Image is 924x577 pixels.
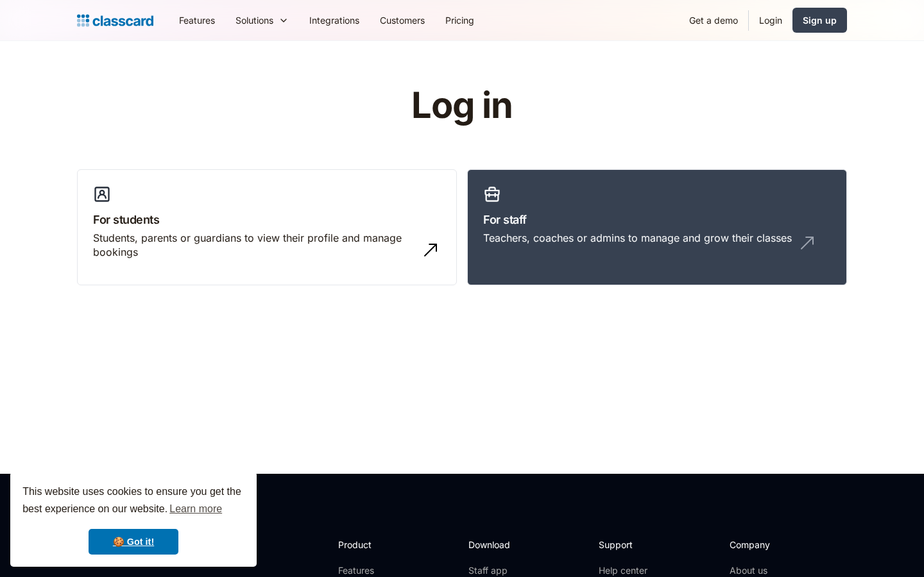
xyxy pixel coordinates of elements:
div: Teachers, coaches or admins to manage and grow their classes [483,231,792,245]
a: Customers [370,6,435,35]
a: For staffTeachers, coaches or admins to manage and grow their classes [467,169,847,286]
div: Solutions [235,13,273,27]
h2: Download [468,538,521,551]
a: learn more about cookies [167,499,224,519]
a: Get a demo [679,6,748,35]
h2: Product [338,538,407,551]
a: dismiss cookie message [89,529,178,555]
a: About us [730,564,815,577]
a: Features [338,564,407,577]
div: Sign up [803,13,837,27]
a: Login [749,6,792,35]
a: Integrations [299,6,370,35]
h1: Log in [259,86,666,126]
a: Pricing [435,6,484,35]
div: Solutions [225,6,299,35]
a: Help center [599,564,651,577]
a: Features [169,6,225,35]
a: For studentsStudents, parents or guardians to view their profile and manage bookings [77,169,457,286]
h2: Company [730,538,815,551]
h3: For students [93,211,441,228]
h3: For staff [483,211,831,228]
h2: Support [599,538,651,551]
div: Students, parents or guardians to view their profile and manage bookings [93,231,415,260]
a: Sign up [792,8,847,33]
span: This website uses cookies to ensure you get the best experience on our website. [22,484,244,519]
a: home [77,12,153,29]
div: cookieconsent [10,472,257,567]
a: Staff app [468,564,521,577]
